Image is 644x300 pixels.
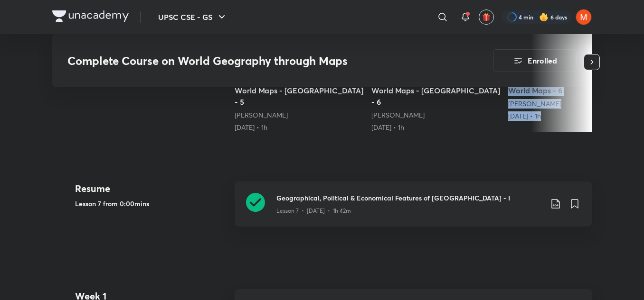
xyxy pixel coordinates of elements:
[371,85,501,108] h5: World Maps - [GEOGRAPHIC_DATA] - 6
[371,123,501,132] div: 23rd Apr • 1h
[152,8,233,27] button: UPSC CSE - GS
[235,85,364,108] h5: World Maps - [GEOGRAPHIC_DATA] - 5
[276,207,351,215] p: Lesson 7 • [DATE] • 1h 42m
[576,9,592,25] img: Farhana Solanki
[276,193,542,203] h3: Geographical, Political & Economical Features of [GEOGRAPHIC_DATA] - I
[235,110,364,120] div: Sudarshan Gurjar
[479,9,494,25] button: avatar
[75,199,227,209] h5: Lesson 7 from 0:00mins
[52,10,129,24] a: Company Logo
[508,99,561,108] a: [PERSON_NAME]
[235,123,364,132] div: 21st Apr • 1h
[75,182,227,196] h4: Resume
[539,12,549,22] img: streak
[508,85,637,96] h5: World Maps - 6
[235,110,288,119] a: [PERSON_NAME]
[371,110,425,119] a: [PERSON_NAME]
[493,49,577,72] button: Enrolled
[235,182,592,238] a: Geographical, Political & Economical Features of [GEOGRAPHIC_DATA] - ILesson 7 • [DATE] • 1h 42m
[508,99,637,109] div: Sudarshan Gurjar
[371,110,501,120] div: Sudarshan Gurjar
[508,111,637,121] div: 24th Apr • 1h
[67,54,439,68] h3: Complete Course on World Geography through Maps
[52,10,129,22] img: Company Logo
[482,13,491,21] img: avatar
